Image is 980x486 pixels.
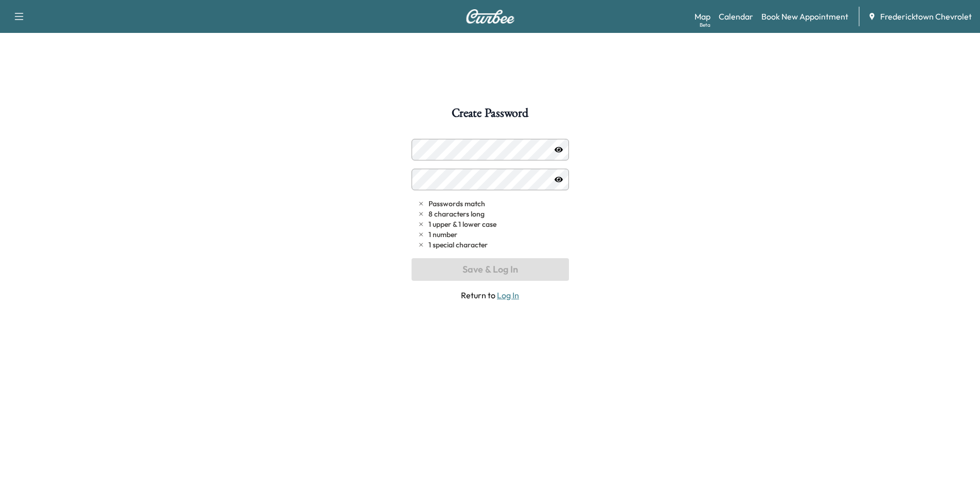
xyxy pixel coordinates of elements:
[700,21,710,29] div: Beta
[694,10,710,23] a: MapBeta
[429,229,457,240] span: 1 number
[466,9,515,24] img: Curbee Logo
[429,209,485,219] span: 8 characters long
[497,290,519,300] a: Log In
[429,219,496,229] span: 1 upper & 1 lower case
[880,10,972,23] span: Fredericktown Chevrolet
[719,10,753,23] a: Calendar
[429,199,485,209] span: Passwords match
[429,240,488,250] span: 1 special character
[452,107,528,124] h1: Create Password
[761,10,848,23] a: Book New Appointment
[412,289,569,301] span: Return to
